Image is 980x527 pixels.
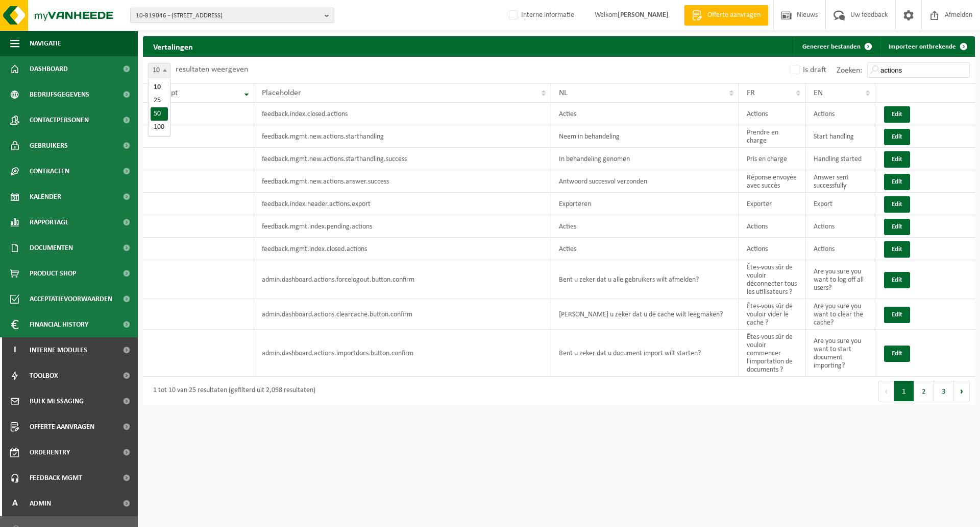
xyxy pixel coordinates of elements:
[739,103,806,125] td: Actions
[151,94,168,107] li: 25
[806,170,875,193] td: Answer sent successfully
[254,125,551,148] td: feedback.mgmt.new.actions.starthandling
[30,440,115,465] span: Orderentry Goedkeuring
[878,381,894,401] button: Previous
[30,363,58,388] span: Toolbox
[884,106,910,123] button: Edit
[30,158,69,184] span: Contracten
[30,82,89,107] span: Bedrijfsgegevens
[739,330,806,377] td: Êtes-vous sûr de vouloir commencer l'importation de documents ?
[806,260,875,299] td: Are you sure you want to log off all users?
[551,170,739,193] td: Antwoord succesvol verzonden
[739,299,806,330] td: Êtes-vous sûr de vouloir vider le cache ?
[149,63,170,78] span: 10
[806,238,875,260] td: Actions
[507,8,574,23] label: Interne informatie
[148,63,170,78] span: 10
[30,133,68,158] span: Gebruikers
[618,11,669,19] strong: [PERSON_NAME]
[739,215,806,238] td: Actions
[705,10,763,20] span: Offerte aanvragen
[884,272,910,288] button: Edit
[880,36,974,57] button: Importeer ontbrekende
[551,260,739,299] td: Bent u zeker dat u alle gebruikers wilt afmelden?
[739,170,806,193] td: Réponse envoyée avec succès
[30,56,68,82] span: Dashboard
[551,238,739,260] td: Acties
[30,31,61,56] span: Navigatie
[254,330,551,377] td: admin.dashboard.actions.importdocs.button.confirm
[914,381,934,401] button: 2
[794,36,878,57] button: Genereer bestanden
[30,337,87,363] span: Interne modules
[30,286,112,312] span: Acceptatievoorwaarden
[551,125,739,148] td: Neem in behandeling
[254,215,551,238] td: feedback.mgmt.index.pending.actions
[559,89,568,97] span: NL
[143,36,203,56] h2: Vertalingen
[806,103,875,125] td: Actions
[151,107,168,121] li: 50
[30,414,94,440] span: Offerte aanvragen
[30,388,84,414] span: Bulk Messaging
[884,196,910,213] button: Edit
[254,260,551,299] td: admin.dashboard.actions.forcelogout.button.confirm
[148,382,315,400] div: 1 tot 10 van 25 resultaten (gefilterd uit 2,098 resultaten)
[151,81,168,94] li: 10
[254,299,551,330] td: admin.dashboard.actions.clearcache.button.confirm
[254,193,551,215] td: feedback.index.header.actions.export
[684,5,768,26] a: Offerte aanvragen
[551,103,739,125] td: Acties
[10,337,19,363] span: I
[739,125,806,148] td: Prendre en charge
[30,235,73,261] span: Documenten
[806,330,875,377] td: Are you sure you want to start document importing?
[254,238,551,260] td: feedback.mgmt.index.closed.actions
[806,299,875,330] td: Are you sure you want to clear the cache?
[884,129,910,145] button: Edit
[739,238,806,260] td: Actions
[254,170,551,193] td: feedback.mgmt.new.actions.answer.success
[806,215,875,238] td: Actions
[551,148,739,170] td: In behandeling genomen
[884,219,910,235] button: Edit
[884,174,910,190] button: Edit
[10,491,19,516] span: A
[30,261,76,286] span: Product Shop
[30,107,89,133] span: Contactpersonen
[176,65,248,74] label: resultaten weergeven
[739,260,806,299] td: Êtes-vous sûr de vouloir déconnecter tous les utilisateurs ?
[894,381,914,401] button: 1
[136,8,321,24] span: 10-819046 - [STREET_ADDRESS]
[30,210,69,235] span: Rapportage
[789,62,826,78] label: Is draft
[806,125,875,148] td: Start handling
[262,89,301,97] span: Placeholder
[884,151,910,168] button: Edit
[151,121,168,134] li: 100
[551,215,739,238] td: Acties
[551,193,739,215] td: Exporteren
[806,193,875,215] td: Export
[130,8,334,23] button: 10-819046 - [STREET_ADDRESS]
[884,346,910,362] button: Edit
[884,241,910,258] button: Edit
[747,89,755,97] span: FR
[739,193,806,215] td: Exporter
[814,89,823,97] span: EN
[806,148,875,170] td: Handling started
[30,312,88,337] span: Financial History
[551,330,739,377] td: Bent u zeker dat u document import wilt starten?
[884,307,910,323] button: Edit
[739,148,806,170] td: Pris en charge
[551,299,739,330] td: [PERSON_NAME] u zeker dat u de cache wilt leegmaken?
[837,66,862,75] label: Zoeken:
[954,381,970,401] button: Next
[934,381,954,401] button: 3
[30,465,82,491] span: Feedback MGMT
[30,184,61,210] span: Kalender
[254,103,551,125] td: feedback.index.closed.actions
[30,491,51,516] span: Admin
[254,148,551,170] td: feedback.mgmt.new.actions.starthandling.success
